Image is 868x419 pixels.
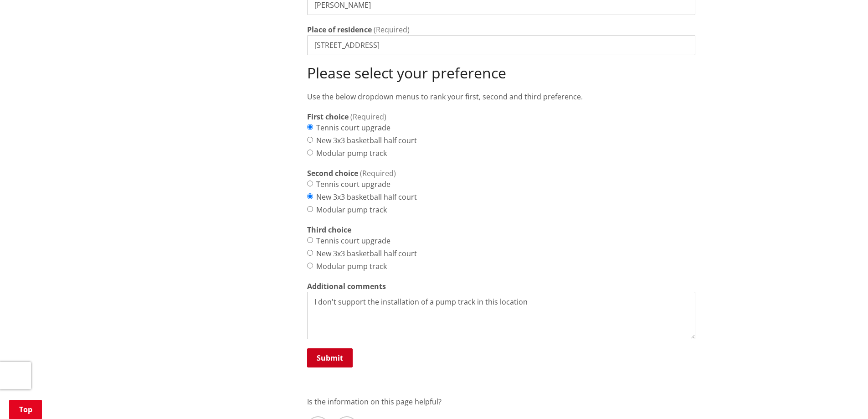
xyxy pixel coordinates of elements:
[307,396,695,407] p: Is the information on this page helpful?
[826,381,859,414] iframe: Messenger Launcher
[316,148,387,159] label: Modular pump track
[316,248,417,259] label: New 3x3 basketball half court
[307,91,695,102] p: Use the below dropdown menus to rank your first, second and third preference.
[374,25,410,35] span: (Required)
[307,281,386,292] label: Additional comments
[307,64,695,82] h2: Please select your preference
[307,111,349,122] strong: First choice
[307,348,353,367] button: Submit
[360,168,396,178] span: (Required)
[316,204,387,215] label: Modular pump track
[316,235,390,246] label: Tennis court upgrade
[316,191,417,202] label: New 3x3 basketball half court
[9,400,42,419] a: Top
[316,135,417,146] label: New 3x3 basketball half court
[316,179,390,190] label: Tennis court upgrade
[316,261,387,272] label: Modular pump track
[316,122,390,133] label: Tennis court upgrade
[350,112,386,122] span: (Required)
[307,24,372,35] label: Place of residence
[307,224,351,235] strong: Third choice
[307,168,358,179] strong: Second choice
